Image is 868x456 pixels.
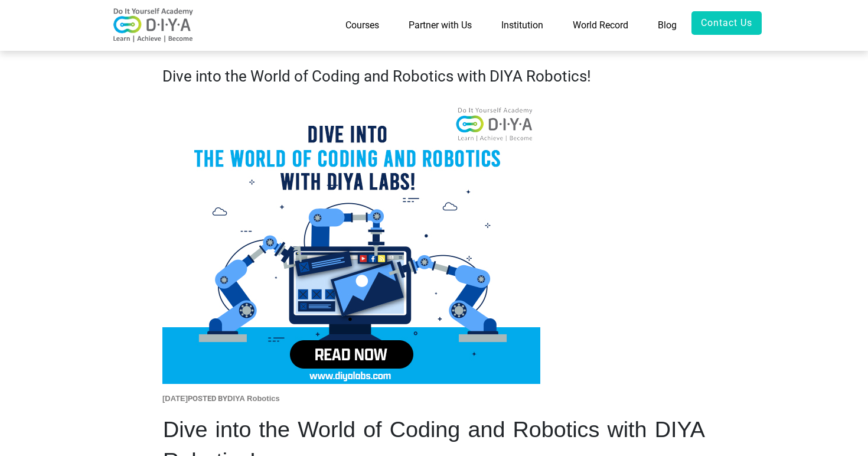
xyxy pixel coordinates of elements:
strong: Dive into the World of Coding and Robotics with DIYA Robotics! [162,67,591,85]
a: Partner with Us [394,11,487,40]
a: Contact Us [691,11,762,35]
strong: POSTED BY [188,394,227,403]
h6: [DATE] DIYA Robotics [162,393,706,404]
a: Blog [643,11,691,40]
img: logo-v2.png [106,8,201,43]
a: Courses [331,11,394,40]
a: Institution [487,11,558,40]
a: World Record [558,11,643,40]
